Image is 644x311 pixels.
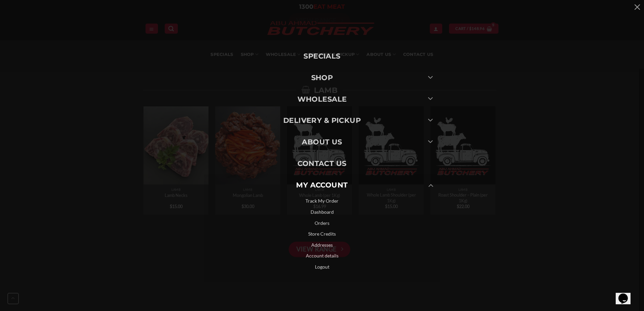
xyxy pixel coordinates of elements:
[204,89,440,110] a: Wholesale
[423,115,438,126] button: Toggle
[423,94,438,105] button: Toggle
[204,218,440,229] a: Orders
[204,45,440,67] a: Specials
[204,262,440,273] a: Logout
[204,131,440,153] a: About Us
[204,250,440,262] a: Account details
[204,196,440,207] a: Track My Order
[204,153,440,174] a: Contact Us
[204,110,440,131] a: Delivery & Pickup
[204,207,440,218] a: Dashboard
[423,72,438,83] button: Toggle
[616,284,637,304] iframe: chat widget
[423,179,438,191] button: Toggle
[204,240,440,251] a: Addresses
[296,179,348,191] span: My account
[204,229,440,240] a: Store Credits
[204,174,440,196] a: My account
[423,136,438,148] button: Toggle
[204,67,440,89] a: SHOP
